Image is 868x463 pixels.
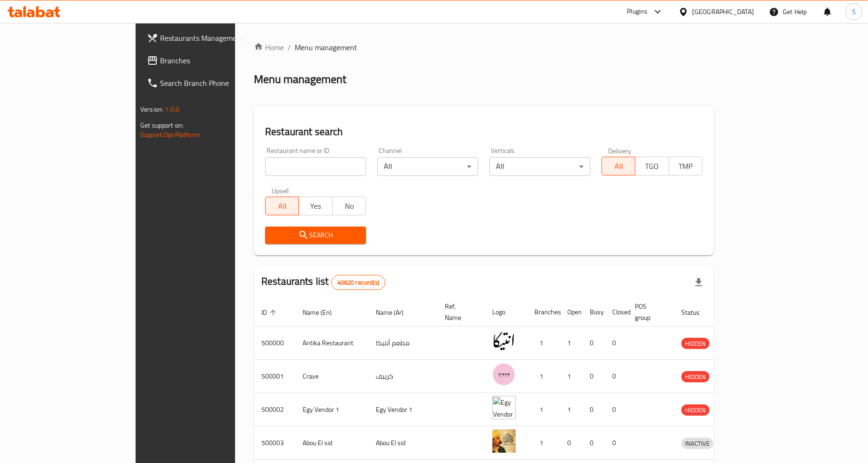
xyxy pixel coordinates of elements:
[336,199,362,213] span: No
[560,393,582,426] td: 1
[368,326,437,360] td: مطعم أنتيكا
[298,197,332,215] button: Yes
[295,42,357,53] span: Menu management
[332,197,366,215] button: No
[261,307,279,318] span: ID
[295,326,368,360] td: Antika Restaurant
[377,157,478,176] div: All
[288,42,291,53] li: /
[681,338,709,349] div: HIDDEN
[139,49,281,72] a: Branches
[605,326,627,360] td: 0
[331,275,385,290] div: Total records count
[681,372,709,382] span: HIDDEN
[527,360,560,393] td: 1
[605,393,627,426] td: 0
[605,426,627,460] td: 0
[295,360,368,393] td: Crave
[681,307,712,318] span: Status
[265,125,702,139] h2: Restaurant search
[582,360,605,393] td: 0
[605,360,627,393] td: 0
[606,159,632,173] span: All
[265,157,366,176] input: Search for restaurant name or ID..
[140,103,163,115] span: Version:
[165,103,179,115] span: 1.0.0
[582,393,605,426] td: 0
[332,278,385,287] span: 40620 record(s)
[265,227,366,244] button: Search
[692,7,754,17] div: [GEOGRAPHIC_DATA]
[303,307,344,318] span: Name (En)
[445,301,473,323] span: Ref. Name
[681,438,713,449] span: INACTIVE
[560,326,582,360] td: 1
[368,360,437,393] td: كرييف
[492,329,516,353] img: Antika Restaurant
[489,157,590,176] div: All
[582,326,605,360] td: 0
[254,72,346,87] h2: Menu management
[681,338,709,349] span: HIDDEN
[582,298,605,326] th: Busy
[687,271,710,294] div: Export file
[139,27,281,49] a: Restaurants Management
[681,371,709,382] div: HIDDEN
[635,157,669,175] button: TGO
[368,393,437,426] td: Egy Vendor 1
[627,6,647,17] div: Plugins
[492,429,516,453] img: Abou El sid
[673,159,699,173] span: TMP
[265,197,299,215] button: All
[160,55,273,66] span: Branches
[492,396,516,419] img: Egy Vendor 1
[635,301,662,323] span: POS group
[527,426,560,460] td: 1
[681,405,709,416] span: HIDDEN
[852,7,856,17] span: S
[140,119,183,131] span: Get support on:
[669,157,702,175] button: TMP
[295,426,368,460] td: Abou El sid
[160,32,273,44] span: Restaurants Management
[254,42,714,53] nav: breadcrumb
[527,393,560,426] td: 1
[485,298,527,326] th: Logo
[602,157,635,175] button: All
[303,199,328,213] span: Yes
[139,72,281,94] a: Search Branch Phone
[376,307,416,318] span: Name (Ar)
[639,159,665,173] span: TGO
[295,393,368,426] td: Egy Vendor 1
[605,298,627,326] th: Closed
[527,298,560,326] th: Branches
[608,147,632,154] label: Delivery
[140,129,200,141] a: Support.OpsPlatform
[582,426,605,460] td: 0
[160,77,273,89] span: Search Branch Phone
[560,360,582,393] td: 1
[272,187,289,194] label: Upsell
[527,326,560,360] td: 1
[681,404,709,416] div: HIDDEN
[269,199,295,213] span: All
[273,229,358,241] span: Search
[560,426,582,460] td: 0
[368,426,437,460] td: Abou El sid
[492,363,516,386] img: Crave
[560,298,582,326] th: Open
[261,274,385,290] h2: Restaurants list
